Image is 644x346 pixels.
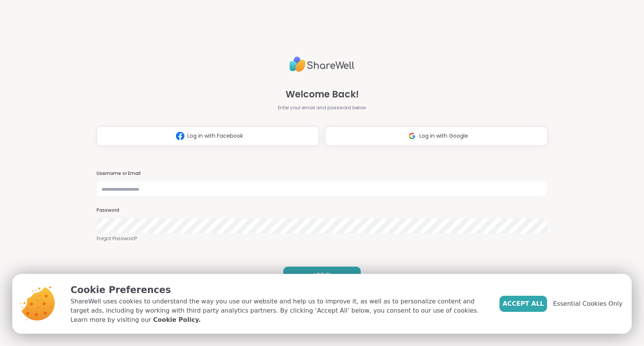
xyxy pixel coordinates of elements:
[97,170,547,177] h3: Username or Email
[173,129,187,143] img: ShareWell Logomark
[71,297,487,325] p: ShareWell uses cookies to understand the way you use our website and help us to improve it, as we...
[405,129,419,143] img: ShareWell Logomark
[71,283,487,297] p: Cookie Preferences
[314,271,330,278] span: LOG IN
[503,299,544,308] span: Accept All
[289,53,355,75] img: ShareWell Logo
[286,87,359,101] span: Welcome Back!
[153,315,200,325] a: Cookie Policy.
[419,132,468,140] span: Log in with Google
[97,127,319,146] button: Log in with Facebook
[97,235,547,242] a: Forgot Password?
[278,104,366,111] span: Enter your email and password below
[283,267,361,283] button: LOG IN
[553,299,623,308] span: Essential Cookies Only
[325,127,547,146] button: Log in with Google
[499,296,547,312] button: Accept All
[97,207,547,214] h3: Password
[187,132,243,140] span: Log in with Facebook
